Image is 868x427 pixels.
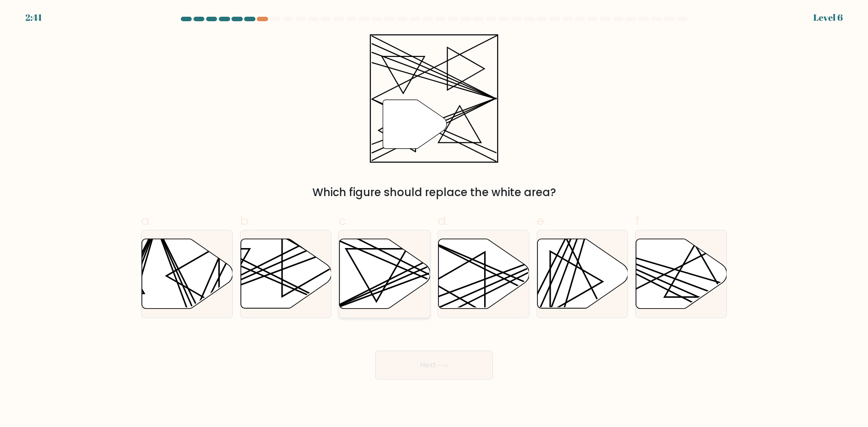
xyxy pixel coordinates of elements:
[240,212,251,230] span: b.
[383,100,447,149] g: "
[375,351,493,380] button: Next
[537,212,547,230] span: e.
[813,11,843,24] div: Level 6
[635,212,642,230] span: f.
[339,212,349,230] span: c.
[438,212,448,230] span: d.
[25,11,42,24] div: 2:41
[146,184,722,201] div: Which figure should replace the white area?
[141,212,152,230] span: a.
